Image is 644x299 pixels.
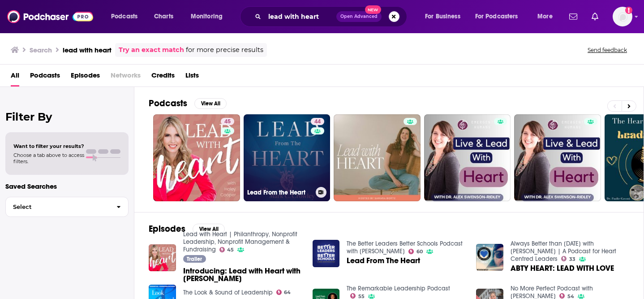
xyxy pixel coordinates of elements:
[191,10,223,23] span: Monitoring
[183,267,302,282] span: Introducing: Lead with Heart with [PERSON_NAME]
[567,295,574,299] span: 54
[244,114,331,201] a: 44Lead From the Heart
[5,197,129,217] button: Select
[193,224,225,234] button: View All
[149,223,225,234] a: EpisodesView All
[5,110,129,123] h2: Filter By
[311,118,324,125] a: 44
[227,248,234,252] span: 45
[5,182,129,191] p: Saved Searches
[625,7,632,14] svg: Add a profile image
[559,293,574,299] a: 54
[561,256,575,261] a: 33
[408,249,423,254] a: 60
[185,68,199,87] a: Lists
[585,46,630,54] button: Send feedback
[187,256,202,262] span: Trailer
[249,6,416,27] div: Search podcasts, credits, & more...
[71,68,100,87] a: Episodes
[119,45,184,55] a: Try an exact match
[13,143,84,149] span: Want to filter your results?
[336,11,382,22] button: Open AdvancedNew
[154,10,173,23] span: Charts
[224,117,231,126] span: 45
[284,290,291,295] span: 64
[511,264,614,272] a: ABTY HEART: LEAD WITH LOVE
[358,295,365,299] span: 55
[365,5,381,14] span: New
[569,257,575,261] span: 33
[419,9,472,24] button: open menu
[6,204,109,210] span: Select
[111,68,141,87] span: Networks
[11,68,19,87] a: All
[186,45,263,55] span: for more precise results
[340,14,378,19] span: Open Advanced
[13,152,84,165] span: Choose a tab above to access filters.
[313,240,340,267] img: Lead From The Heart
[183,230,297,253] a: Lead with Heart | Philanthropy, Nonprofit Leadership, Nonprofit Management & Fundraising
[613,7,632,26] span: Logged in as megcassidy
[30,68,60,87] a: Podcasts
[149,244,176,272] img: Introducing: Lead with Heart with Haley Cooper
[347,240,463,255] a: The Better Leaders Better Schools Podcast with Daniel Bauer
[247,189,312,196] h3: Lead From the Heart
[425,10,460,23] span: For Business
[588,9,602,24] a: Show notifications dropdown
[185,9,234,24] button: open menu
[7,8,93,25] img: Podchaser - Follow, Share and Rate Podcasts
[148,9,179,24] a: Charts
[475,10,518,23] span: For Podcasters
[566,9,581,24] a: Show notifications dropdown
[347,285,450,292] a: The Remarkable Leadership Podcast
[276,290,291,295] a: 64
[30,46,52,54] h3: Search
[537,10,553,23] span: More
[347,257,420,264] a: Lead From The Heart
[194,98,227,109] button: View All
[511,240,616,263] a: Always Better than Yesterday with Ryan Hartley | A Podcast for Heart Centred Leaders
[613,7,632,26] button: Show profile menu
[63,46,112,54] h3: lead with heart
[183,289,273,296] a: The Look & Sound of Leadership
[149,98,187,109] h2: Podcasts
[151,68,175,87] a: Credits
[221,118,234,125] a: 45
[416,250,423,254] span: 60
[314,117,321,126] span: 44
[149,223,185,234] h2: Episodes
[183,267,302,282] a: Introducing: Lead with Heart with Haley Cooper
[153,114,240,201] a: 45
[105,9,149,24] button: open menu
[476,244,503,271] img: ABTY HEART: LEAD WITH LOVE
[469,9,531,24] button: open menu
[350,293,365,299] a: 55
[149,98,227,109] a: PodcastsView All
[219,247,234,252] a: 45
[265,9,336,24] input: Search podcasts, credits, & more...
[613,7,632,26] img: User Profile
[531,9,564,24] button: open menu
[111,10,137,23] span: Podcasts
